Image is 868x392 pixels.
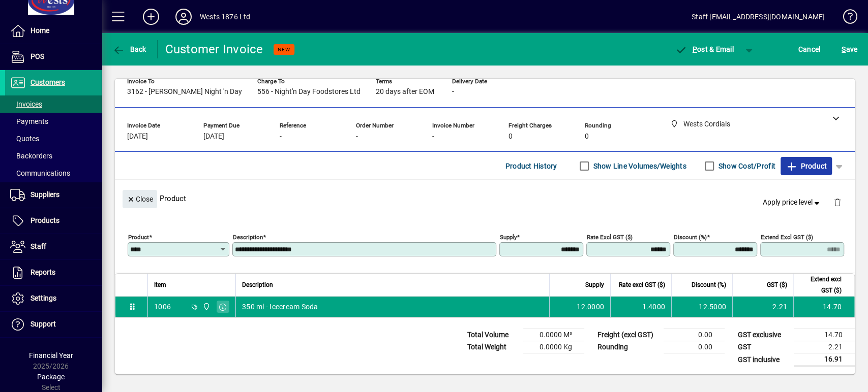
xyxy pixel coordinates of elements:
[233,234,263,241] mat-label: Description
[763,197,822,208] span: Apply price level
[200,9,250,25] div: Wests 1876 Ltd
[675,45,734,53] span: ost & Email
[31,242,46,250] span: Staff
[664,341,725,353] td: 0.00
[767,279,787,290] span: GST ($)
[5,95,102,113] a: Invoices
[167,8,200,26] button: Profile
[112,45,146,53] span: Back
[585,279,604,290] span: Supply
[585,133,589,141] span: 0
[825,190,850,214] button: Delete
[123,190,157,208] button: Close
[716,161,775,171] label: Show Cost/Profit
[10,152,52,160] span: Backorders
[794,341,855,353] td: 2.21
[501,157,561,175] button: Product History
[10,169,70,177] span: Communications
[523,341,584,353] td: 0.0000 Kg
[617,302,665,312] div: 1.4000
[127,133,148,141] span: [DATE]
[5,286,102,311] a: Settings
[29,351,73,360] span: Financial Year
[127,191,153,208] span: Close
[825,198,850,207] app-page-header-button: Delete
[587,234,633,241] mat-label: Rate excl GST ($)
[462,341,523,353] td: Total Weight
[31,320,56,328] span: Support
[462,329,523,341] td: Total Volume
[5,147,102,165] a: Backorders
[165,41,263,57] div: Customer Invoice
[592,341,664,353] td: Rounding
[5,208,102,234] a: Products
[798,41,821,57] span: Cancel
[31,78,65,86] span: Customers
[5,260,102,285] a: Reports
[664,329,725,341] td: 0.00
[733,329,794,341] td: GST exclusive
[31,190,59,199] span: Suppliers
[505,158,557,174] span: Product History
[242,279,273,290] span: Description
[693,45,697,53] span: P
[31,268,55,276] span: Reports
[674,234,707,241] mat-label: Discount (%)
[257,88,361,96] span: 556 - Night'n Day Foodstores Ltd
[37,373,65,381] span: Package
[733,341,794,353] td: GST
[793,297,854,317] td: 14.70
[10,135,39,143] span: Quotes
[800,274,842,296] span: Extend excl GST ($)
[839,40,860,58] button: Save
[842,45,846,53] span: S
[31,52,44,60] span: POS
[102,40,158,58] app-page-header-button: Back
[242,302,318,312] span: 350 ml - Icecream Soda
[127,88,242,96] span: 3162 - [PERSON_NAME] Night 'n Day
[781,157,832,175] button: Product
[5,234,102,259] a: Staff
[5,18,102,44] a: Home
[432,133,434,141] span: -
[5,165,102,182] a: Communications
[280,133,282,141] span: -
[577,302,604,312] span: 12.0000
[31,294,56,302] span: Settings
[523,329,584,341] td: 0.0000 M³
[110,40,149,58] button: Back
[592,329,664,341] td: Freight (excl GST)
[733,353,794,366] td: GST inclusive
[10,117,48,125] span: Payments
[200,301,212,312] span: Wests Cordials
[842,41,857,57] span: ave
[5,113,102,130] a: Payments
[5,312,102,337] a: Support
[278,46,290,53] span: NEW
[5,182,102,208] a: Suppliers
[761,234,813,241] mat-label: Extend excl GST ($)
[376,88,434,96] span: 20 days after EOM
[120,194,160,203] app-page-header-button: Close
[794,329,855,341] td: 14.70
[31,26,49,35] span: Home
[796,40,823,58] button: Cancel
[508,133,513,141] span: 0
[692,9,825,25] div: Staff [EMAIL_ADDRESS][DOMAIN_NAME]
[500,234,517,241] mat-label: Supply
[732,297,793,317] td: 2.21
[835,2,855,35] a: Knowledge Base
[671,297,732,317] td: 12.5000
[670,40,739,58] button: Post & Email
[5,44,102,70] a: POS
[154,279,166,290] span: Item
[31,216,59,224] span: Products
[135,8,167,26] button: Add
[794,353,855,366] td: 16.91
[786,158,827,174] span: Product
[115,180,855,217] div: Product
[591,161,686,171] label: Show Line Volumes/Weights
[203,133,224,141] span: [DATE]
[692,279,726,290] span: Discount (%)
[5,130,102,147] a: Quotes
